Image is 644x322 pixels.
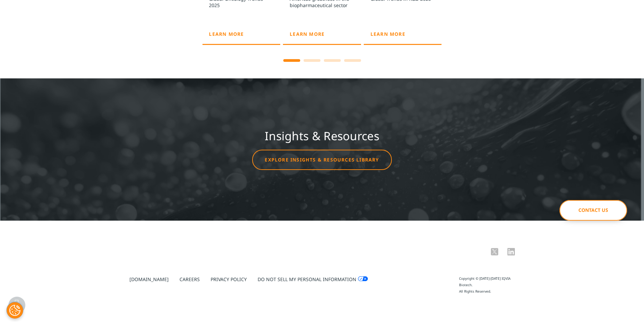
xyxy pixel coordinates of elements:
h4: Insights & Resources [135,129,510,150]
a: [DOMAIN_NAME] [129,276,169,282]
a: Do Not Sell My Personal Information [258,276,368,282]
a: Contact Us [559,200,627,221]
a: Learn more [290,31,325,37]
span: Go to slide 2 [304,59,320,62]
a: learn more [209,31,244,37]
a: Learn more [371,31,405,37]
a: Explore Insights & Resources Library [252,150,391,170]
a: Careers [180,276,200,282]
span: Go to slide 3 [324,59,341,62]
button: Cookies Settings [6,302,23,319]
div: Copyright © [DATE]-[DATE] IQVIA Biotech. All Rights Reserved. [459,275,515,295]
span: Go to slide 1 [283,59,300,62]
span: Go to slide 4 [344,59,361,62]
a: Privacy Policy [211,276,247,282]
